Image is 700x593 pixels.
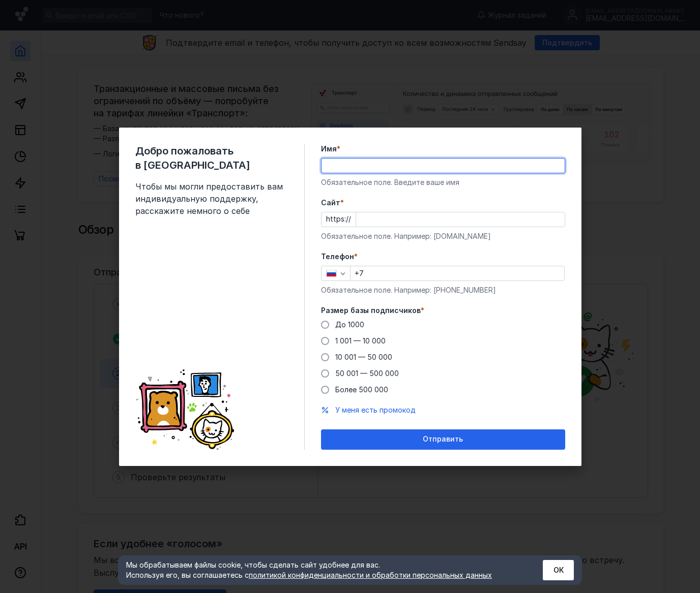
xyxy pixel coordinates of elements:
[321,198,340,208] span: Cайт
[543,560,574,580] button: ОК
[126,560,518,580] div: Мы обрабатываем файлы cookie, чтобы сделать сайт удобнее для вас. Используя его, вы соглашаетесь c
[135,180,288,217] span: Чтобы мы могли предоставить вам индивидуальную поддержку, расскажите немного о себе
[321,305,421,316] span: Размер базы подписчиков
[321,177,565,188] div: Обязательное поле. Введите ваше имя
[135,144,288,172] span: Добро пожаловать в [GEOGRAPHIC_DATA]
[335,385,388,394] span: Более 500 000
[335,320,364,329] span: До 1000
[335,405,416,415] button: У меня есть промокод
[335,353,392,361] span: 10 001 — 50 000
[321,285,565,295] div: Обязательное поле. Например: [PHONE_NUMBER]
[321,144,337,154] span: Имя
[321,252,354,262] span: Телефон
[249,571,492,579] a: политикой конфиденциальности и обработки персональных данных
[321,429,565,450] button: Отправить
[335,369,399,378] span: 50 001 — 500 000
[321,231,565,241] div: Обязательное поле. Например: [DOMAIN_NAME]
[335,405,416,414] span: У меня есть промокод
[335,336,386,345] span: 1 001 — 10 000
[423,435,463,444] span: Отправить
